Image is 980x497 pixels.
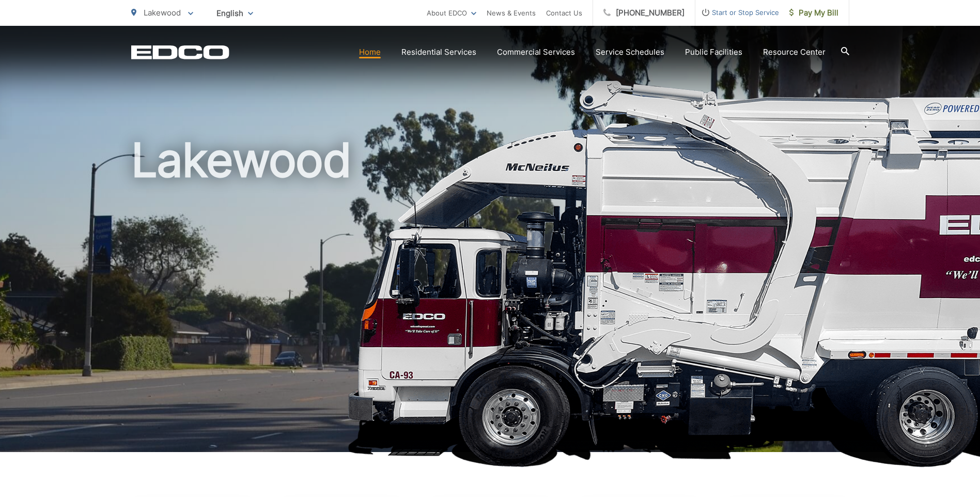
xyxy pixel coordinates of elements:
a: Home [359,46,381,58]
a: Contact Us [546,7,582,19]
a: News & Events [487,7,536,19]
a: Public Facilities [685,46,742,58]
span: Lakewood [144,8,181,18]
span: English [209,4,261,22]
a: About EDCO [427,7,476,19]
a: EDCD logo. Return to the homepage. [131,45,229,59]
a: Service Schedules [596,46,664,58]
h1: Lakewood [131,134,849,461]
span: Pay My Bill [789,7,838,19]
a: Residential Services [401,46,476,58]
a: Resource Center [763,46,826,58]
a: Commercial Services [497,46,575,58]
